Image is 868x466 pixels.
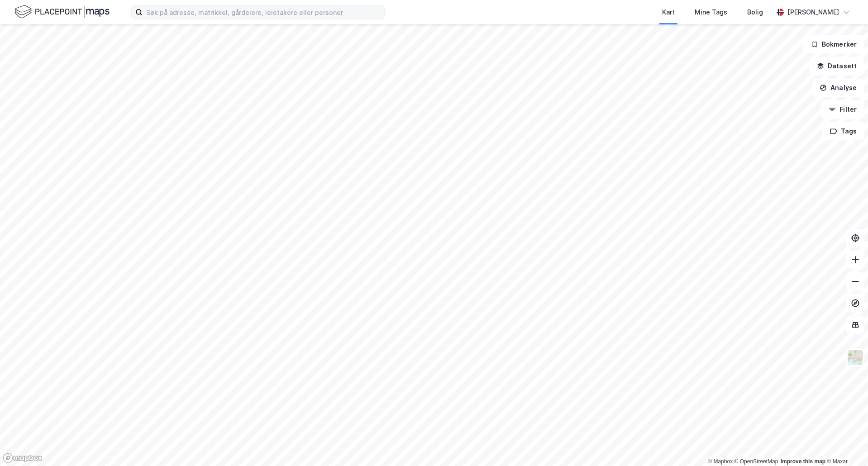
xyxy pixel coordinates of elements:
iframe: Chat Widget [823,423,868,466]
div: Bolig [747,7,763,18]
div: Mine Tags [695,7,727,18]
input: Søk på adresse, matrikkel, gårdeiere, leietakere eller personer [143,5,384,19]
div: [PERSON_NAME] [787,7,839,18]
div: Kontrollprogram for chat [823,423,868,466]
div: Kart [662,7,675,18]
img: logo.f888ab2527a4732fd821a326f86c7f29.svg [14,4,110,20]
